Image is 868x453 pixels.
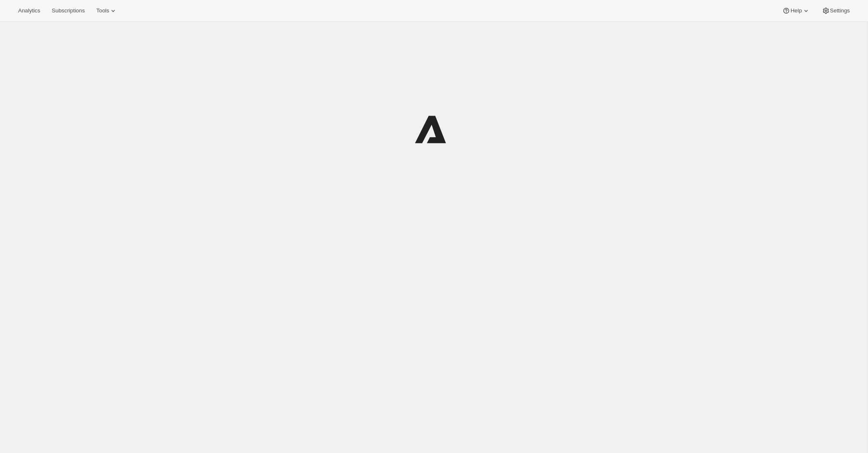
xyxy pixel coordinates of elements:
[790,7,802,14] span: Help
[777,5,815,17] button: Help
[18,7,40,14] span: Analytics
[91,5,122,17] button: Tools
[52,7,85,14] span: Subscriptions
[13,5,45,17] button: Analytics
[830,7,850,14] span: Settings
[47,5,90,17] button: Subscriptions
[817,5,855,17] button: Settings
[96,7,109,14] span: Tools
